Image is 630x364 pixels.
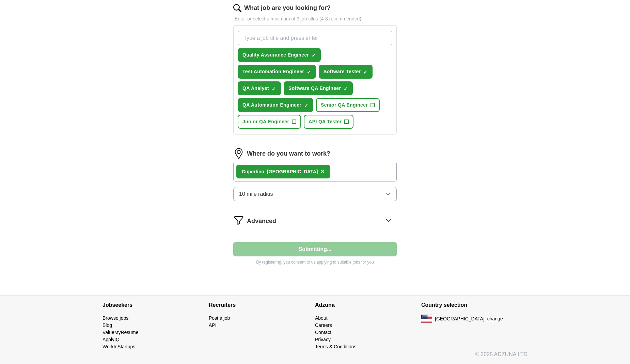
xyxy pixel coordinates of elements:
a: Privacy [315,337,331,342]
div: © 2025 ADZUNA LTD [97,350,533,364]
img: location.png [233,148,244,159]
img: filter [233,215,244,226]
p: Enter or select a minimum of 3 job titles (4-8 recommended) [233,15,397,22]
button: 10 mile radius [233,187,397,201]
span: API QA Tester [309,118,342,125]
button: Senior QA Engineer [316,98,380,112]
h4: Country selection [421,296,527,315]
a: About [315,315,328,321]
span: ✓ [272,86,276,92]
img: search.png [233,4,241,12]
a: Blog [103,322,112,328]
span: Senior QA Engineer [321,101,368,109]
label: Where do you want to work? [247,149,330,158]
button: Software QA Engineer✓ [284,81,353,95]
span: ✓ [344,86,348,92]
button: Submitting... [233,242,397,256]
p: By registering, you consent to us applying to suitable jobs for you [233,259,397,265]
span: ✓ [363,69,367,75]
span: ✓ [304,103,308,108]
span: Test Automation Engineer [242,68,304,75]
button: Quality Assurance Engineer✓ [238,48,321,62]
span: Junior QA Engineer [242,118,289,125]
button: Junior QA Engineer [238,115,301,129]
button: × [320,167,325,177]
a: WorkInStartups [103,344,135,349]
a: API [209,322,217,328]
input: Type a job title and press enter [238,31,392,45]
a: Careers [315,322,332,328]
a: ApplyIQ [103,337,120,342]
button: QA Analyst✓ [238,81,281,95]
img: US flag [421,315,432,323]
span: 10 mile radius [239,190,273,198]
button: Software Tester✓ [319,65,373,79]
a: ValueMyResume [103,330,139,335]
button: QA Automation Engineer✓ [238,98,313,112]
span: QA Automation Engineer [242,101,301,109]
span: QA Analyst [242,85,269,92]
span: Software QA Engineer [288,85,341,92]
button: API QA Tester [304,115,353,129]
a: Terms & Conditions [315,344,356,349]
button: change [487,315,503,322]
div: tino, [GEOGRAPHIC_DATA] [242,168,318,175]
span: Software Tester [324,68,361,75]
button: Test Automation Engineer✓ [238,65,316,79]
span: ✓ [312,53,316,58]
a: Post a job [209,315,230,321]
span: ✓ [307,69,311,75]
strong: Cuper [242,169,255,174]
span: [GEOGRAPHIC_DATA] [435,315,485,322]
span: Quality Assurance Engineer [242,51,309,59]
label: What job are you looking for? [244,3,331,13]
a: Contact [315,330,331,335]
a: Browse jobs [103,315,128,321]
span: Advanced [247,217,276,226]
span: × [320,168,325,175]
